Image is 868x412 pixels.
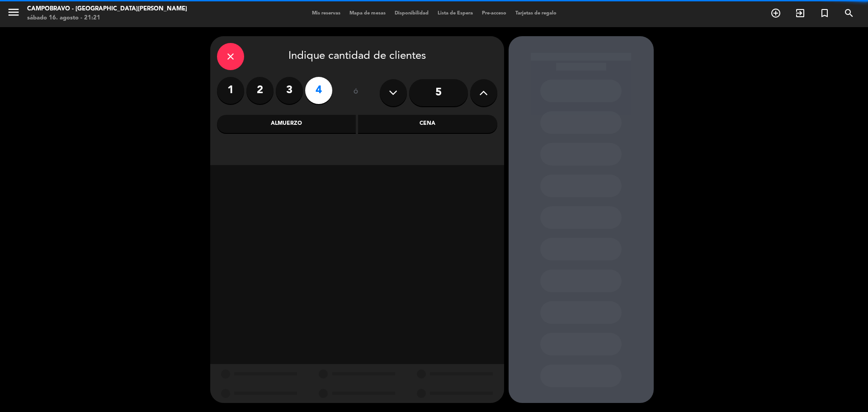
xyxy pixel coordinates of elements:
[305,77,332,104] label: 4
[770,8,781,19] i: add_circle_outline
[217,43,497,70] div: Indique cantidad de clientes
[844,8,854,19] i: search
[307,11,345,16] span: Mis reservas
[345,11,390,16] span: Mapa de mesas
[217,77,244,104] label: 1
[390,11,433,16] span: Disponibilidad
[358,115,497,133] div: Cena
[246,77,274,104] label: 2
[795,8,806,19] i: exit_to_app
[341,77,371,109] div: ó
[27,5,187,14] div: Campobravo - [GEOGRAPHIC_DATA][PERSON_NAME]
[276,77,303,104] label: 3
[819,8,830,19] i: turned_in_not
[477,11,511,16] span: Pre-acceso
[27,14,187,23] div: sábado 16. agosto - 21:21
[433,11,477,16] span: Lista de Espera
[7,5,20,22] button: menu
[225,51,236,62] i: close
[217,115,356,133] div: Almuerzo
[7,5,20,19] i: menu
[511,11,561,16] span: Tarjetas de regalo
